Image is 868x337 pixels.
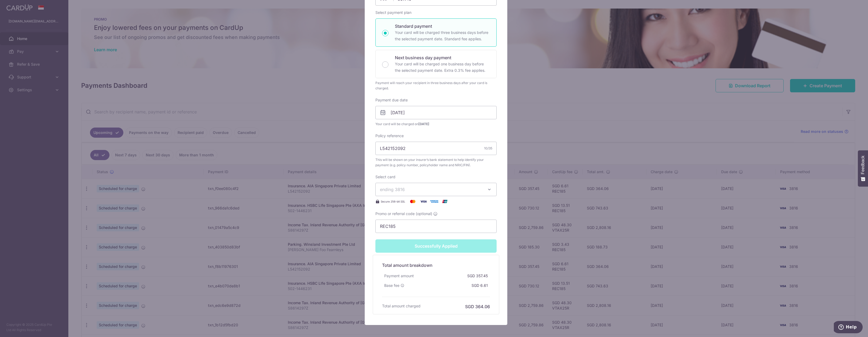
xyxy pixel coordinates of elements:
[382,271,416,281] div: Payment amount
[861,156,865,174] span: Feedback
[375,106,497,119] input: DD / MM / YYYY
[375,133,404,138] label: Policy reference
[381,199,405,204] span: Secure 256-bit SSL
[429,198,439,205] img: American Express
[375,211,432,216] span: Promo or referral code (optional)
[834,321,863,334] iframe: Opens a widget where you can find more information
[395,61,490,74] p: Your card will be charged one business day before the selected payment date. Extra 0.3% fee applies.
[484,146,492,151] div: 10/35
[407,198,418,205] img: Mastercard
[858,150,868,187] button: Feedback - Show survey
[380,187,405,192] span: ending 3816
[375,121,497,127] span: Your card will be charged on
[382,262,490,268] h5: Total amount breakdown
[375,183,497,196] button: ending 3816
[375,97,408,103] label: Payment due date
[375,80,497,91] div: Payment will reach your recipient in three business days after your card is charged.
[395,29,490,42] p: Your card will be charged three business days before the selected payment date. Standard fee appl...
[439,198,450,205] img: UnionPay
[395,54,490,61] p: Next business day payment
[465,271,490,281] div: SGD 357.45
[465,303,490,310] h6: SGD 364.06
[375,174,395,180] label: Select card
[384,283,399,288] span: Base fee
[395,23,490,29] p: Standard payment
[382,303,421,309] h6: Total amount charged
[375,10,411,15] label: Select payment plan
[469,281,490,290] div: SGD 6.61
[418,198,429,205] img: Visa
[375,157,497,168] span: This will be shown on your insurer’s bank statement to help identify your payment (e.g. policy nu...
[418,122,429,126] span: [DATE]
